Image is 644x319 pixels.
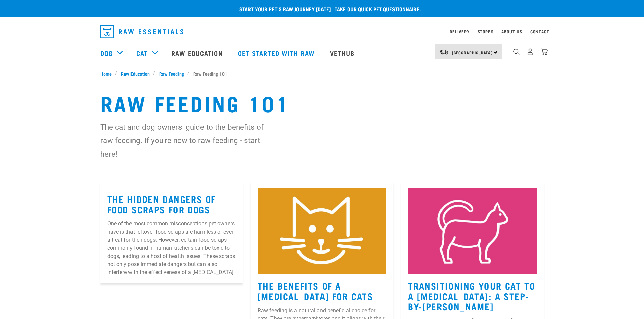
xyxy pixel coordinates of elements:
[100,120,278,161] p: The cat and dog owners' guide to the benefits of raw feeding. If you're new to raw feeding - star...
[335,7,421,10] a: take our quick pet questionnaire.
[159,70,184,77] span: Raw Feeding
[156,70,187,77] a: Raw Feeding
[527,48,534,55] img: user.png
[121,70,150,77] span: Raw Education
[501,30,522,33] a: About Us
[100,70,544,77] nav: breadcrumbs
[100,70,112,77] span: Home
[100,48,113,58] a: Dog
[107,220,236,276] p: One of the most common misconceptions pet owners have is that leftover food scraps are harmless o...
[323,39,363,67] a: Vethub
[117,70,153,77] a: Raw Education
[408,188,537,274] img: Instagram_Core-Brand_Wildly-Good-Nutrition-13.jpg
[107,196,216,212] a: The Hidden Dangers of Food Scraps for Dogs
[100,70,115,77] a: Home
[165,39,231,67] a: Raw Education
[408,283,535,309] a: Transitioning Your Cat to a [MEDICAL_DATA]: A Step-by-[PERSON_NAME]
[450,30,469,33] a: Delivery
[231,39,323,67] a: Get started with Raw
[100,25,183,38] img: Raw Essentials Logo
[541,48,548,55] img: home-icon@2x.png
[258,283,373,298] a: The Benefits Of A [MEDICAL_DATA] For Cats
[136,48,148,58] a: Cat
[95,22,549,41] nav: dropdown navigation
[100,90,544,115] h1: Raw Feeding 101
[452,51,493,54] span: [GEOGRAPHIC_DATA]
[530,30,549,33] a: Contact
[439,49,449,55] img: van-moving.png
[478,30,494,33] a: Stores
[258,188,386,274] img: Instagram_Core-Brand_Wildly-Good-Nutrition-2.jpg
[513,49,520,55] img: home-icon-1@2x.png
